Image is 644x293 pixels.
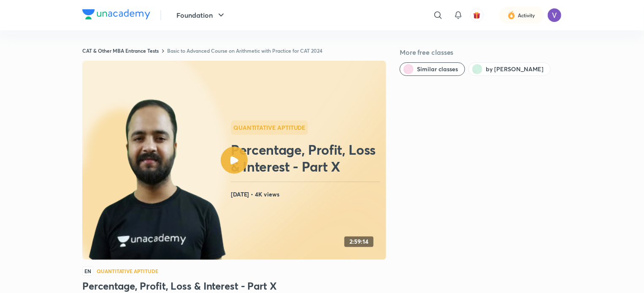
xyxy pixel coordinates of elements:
[97,269,158,274] h4: Quantitative Aptitude
[349,238,368,245] h4: 2:59:14
[468,62,551,76] button: by Raman Tiwari
[82,47,159,54] a: CAT & Other MBA Entrance Tests
[400,47,562,57] h5: More free classes
[171,7,231,24] button: Foundation
[231,141,383,175] h2: Percentage, Profit, Loss & Interest - Part X
[417,65,458,73] span: Similar classes
[473,11,481,19] img: avatar
[167,47,322,54] a: Basic to Advanced Course on Arithmetic with Practice for CAT 2024
[231,189,383,200] h4: [DATE] • 4K views
[486,65,544,73] span: by Raman Tiwari
[470,8,484,22] button: avatar
[508,10,515,20] img: activity
[400,62,465,76] button: Similar classes
[82,9,150,19] img: Company Logo
[82,9,150,22] a: Company Logo
[547,8,562,22] img: Vatsal Kanodia
[82,279,386,293] h3: Percentage, Profit, Loss & Interest - Part X
[82,266,93,276] span: EN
